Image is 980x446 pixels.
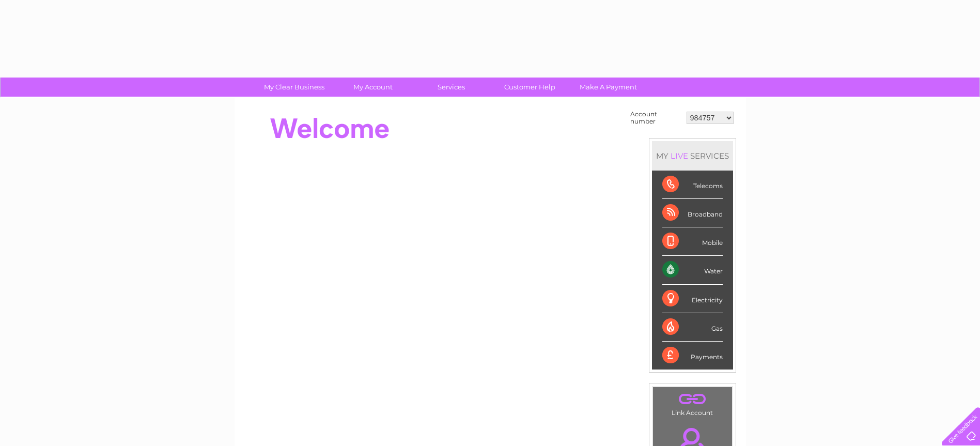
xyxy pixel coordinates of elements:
div: Telecoms [662,171,723,199]
a: . [656,390,729,408]
a: Make A Payment [566,78,651,97]
div: Gas [662,313,723,342]
div: Mobile [662,227,723,256]
a: My Account [330,78,415,97]
div: Water [662,256,723,284]
a: Customer Help [487,78,572,97]
div: Payments [662,342,723,370]
a: My Clear Business [252,78,337,97]
div: LIVE [668,151,690,161]
td: Link Account [652,387,733,419]
div: MY SERVICES [652,141,733,171]
div: Electricity [662,285,723,313]
div: Broadband [662,199,723,227]
a: Services [409,78,494,97]
td: Account number [628,108,684,128]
